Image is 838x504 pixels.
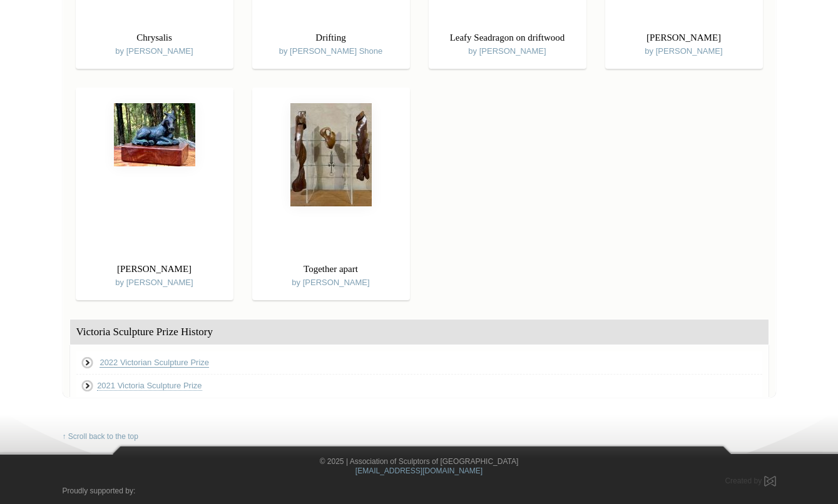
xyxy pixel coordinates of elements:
[76,255,233,294] div: by [PERSON_NAME]
[252,23,410,63] div: by [PERSON_NAME] Shone
[79,378,95,394] img: View 2021 Victoria Sculpture Prize
[63,486,776,496] p: Proudly supported by:
[97,381,202,391] a: 2021 Victoria Sculpture Prize
[88,261,221,278] h3: [PERSON_NAME]
[429,23,586,63] div: by [PERSON_NAME]
[265,261,397,278] h3: Together apart
[441,29,574,46] h3: Leafy Seadragon on driftwood
[252,255,410,294] div: by [PERSON_NAME]
[100,358,209,368] a: 2022 Victorian Sculpture Prize
[114,103,195,166] img: Clydie Chillin
[79,355,95,371] img: View 2022 Victorian Sculpture Prize
[355,466,483,475] a: [EMAIL_ADDRESS][DOMAIN_NAME]
[290,103,372,206] img: Together apart
[70,320,769,345] div: Victoria Sculpture Prize History
[725,476,762,485] span: Created by
[725,476,775,485] a: Created by
[88,29,221,46] h3: Chrysalis
[618,29,750,46] h3: [PERSON_NAME]
[605,23,763,63] div: by [PERSON_NAME]
[265,29,397,46] h3: Drifting
[63,432,138,441] a: ↑ Scroll back to the top
[764,476,776,486] img: Created by Marby
[53,457,785,476] div: © 2025 | Association of Sculptors of [GEOGRAPHIC_DATA]
[76,23,233,63] div: by [PERSON_NAME]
